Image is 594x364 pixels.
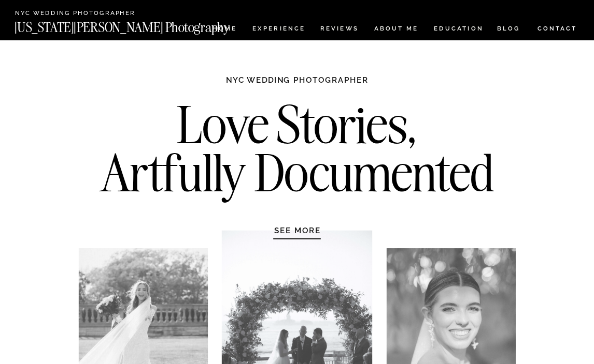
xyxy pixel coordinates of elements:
[320,25,358,34] a: REVIEWS
[210,25,238,34] a: HOME
[250,225,344,235] a: SEE MORE
[15,10,164,17] a: NYC Wedding Photographer
[15,20,263,28] a: [US_STATE][PERSON_NAME] Photography
[374,25,419,34] a: ABOUT ME
[497,25,521,34] a: BLOG
[204,75,390,95] h1: NYC WEDDING PHOTOGRAPHER
[90,100,505,204] h2: Love Stories, Artfully Documented
[536,23,577,34] a: CONTACT
[252,25,304,34] a: Experience
[433,25,485,34] a: EDUCATION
